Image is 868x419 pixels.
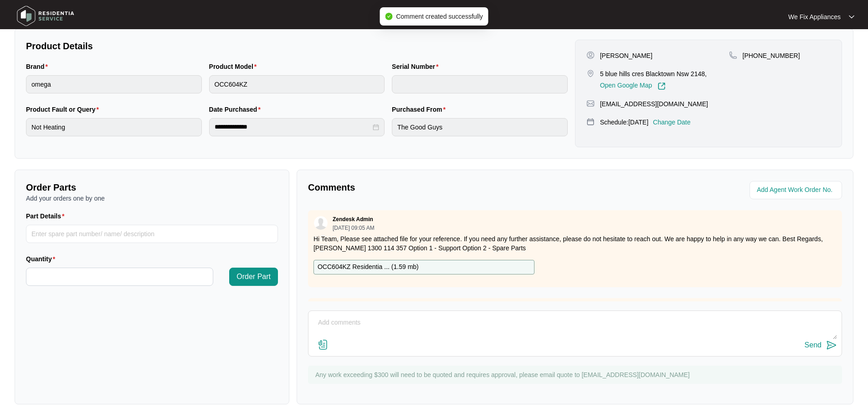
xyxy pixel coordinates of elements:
img: dropdown arrow [849,15,854,19]
span: Increase Value [203,268,213,277]
p: OCC604KZ Residentia ... ( 1.59 mb ) [318,262,419,272]
button: Send [805,339,837,352]
img: map-pin [586,69,595,78]
img: map-pin [586,118,595,126]
a: Open Google Map [600,82,666,90]
span: Comment created successfully [396,13,483,20]
span: down [206,279,210,283]
input: Date Purchased [215,122,371,132]
p: Zendesk Admin [333,216,373,223]
input: Product Fault or Query [26,118,202,136]
img: residentia service logo [14,2,77,30]
img: send-icon.svg [826,340,837,351]
label: Purchased From [392,105,449,114]
p: [PERSON_NAME] [600,51,652,60]
p: Change Date [653,118,691,127]
img: map-pin [729,51,737,59]
input: Serial Number [392,75,568,93]
input: Product Model [209,75,385,93]
p: [DATE] 09:05 AM [333,225,375,231]
p: Add your orders one by one [26,194,278,203]
p: We Fix Appliances [788,12,841,21]
label: Brand [26,62,51,71]
label: Part Details [26,212,68,221]
p: Schedule: [DATE] [600,118,648,127]
label: Date Purchased [209,105,264,114]
input: Quantity [26,268,213,285]
p: Hi Team, Please see attached file for your reference. If you need any further assistance, please ... [313,234,837,253]
p: [EMAIL_ADDRESS][DOMAIN_NAME] [600,99,708,109]
p: Product Details [26,40,568,52]
span: Decrease Value [203,277,213,285]
img: map-pin [586,99,595,108]
label: Product Model [209,62,261,71]
img: user.svg [314,216,328,230]
img: Link-External [657,82,666,90]
p: 5 blue hills cres Blacktown Nsw 2148, [600,69,707,78]
p: Order Parts [26,181,278,194]
button: Order Part [229,268,278,286]
img: user-pin [586,51,595,59]
p: Comments [308,181,569,194]
label: Serial Number [392,62,442,71]
input: Add Agent Work Order No. [757,185,837,196]
span: Order Part [236,271,271,282]
p: Any work exceeding $300 will need to be quoted and requires approval, please email quote to [EMAI... [315,370,837,379]
label: Quantity [26,254,59,264]
span: check-circle [385,13,392,20]
div: Send [805,341,822,349]
input: Brand [26,75,202,93]
label: Product Fault or Query [26,105,103,114]
p: [PHONE_NUMBER] [743,51,800,60]
input: Purchased From [392,118,568,136]
input: Part Details [26,225,278,243]
img: file-attachment-doc.svg [318,339,329,350]
span: up [206,271,210,274]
